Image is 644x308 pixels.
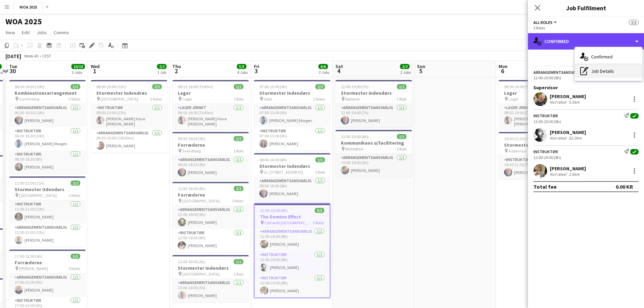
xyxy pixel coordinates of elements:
[178,259,205,264] span: 13:00-18:00 (5h)
[172,265,249,271] h3: Stormester Indendørs
[157,70,166,75] div: 1 Job
[19,266,48,271] span: [PERSON_NAME]
[9,127,86,150] app-card-role: Instruktør1/106:30-16:30 (10h)[PERSON_NAME] Morgen
[34,28,49,37] a: Jobs
[550,99,568,105] div: Not rated
[172,156,249,179] app-card-role: Arrangementsansvarlig1/109:30-18:30 (9h)[PERSON_NAME]
[253,67,259,75] span: 3
[237,70,248,75] div: 4 Jobs
[91,63,100,69] span: Wed
[69,193,80,198] span: 2 Roles
[182,198,220,203] span: [GEOGRAPHIC_DATA]
[172,63,181,69] span: Thu
[616,183,633,190] div: 0.00 KR
[504,84,540,89] span: 08:50-16:00 (7h10m)
[400,70,411,75] div: 2 Jobs
[416,67,425,75] span: 5
[591,54,613,60] span: Confirmed
[233,271,243,277] span: 1 Role
[8,67,17,75] span: 30
[54,29,69,36] span: Comms
[171,67,181,75] span: 2
[157,64,167,69] span: 2/2
[90,67,100,75] span: 1
[318,64,328,69] span: 6/6
[234,259,243,264] span: 1/1
[5,16,42,27] h1: WOA 2025
[397,96,406,102] span: 1 Role
[91,80,167,152] app-job-card: 08:00-20:00 (12h)2/2Stormester indendrøs [GEOGRAPHIC_DATA]2 RolesInstruktør1/108:00-20:00 (12h)[P...
[499,132,575,179] app-job-card: 14:30-21:30 (7h)1/1Stormester indendørs Aabenraa1 RoleInstruktør1/114:30-21:30 (7h)[PERSON_NAME]
[568,135,583,140] div: 82.2km
[91,90,167,96] h3: Stormester indendrøs
[71,64,85,69] span: 10/10
[499,104,575,129] app-card-role: Lager Jernet1/108:50-16:00 (7h10m)[PERSON_NAME] Have [PERSON_NAME]
[172,182,249,252] app-job-card: 12:00-18:00 (6h)2/2Forræderne [GEOGRAPHIC_DATA]2 RolesArrangementsansvarlig1/112:00-18:00 (6h)[PE...
[264,220,313,225] span: Comwell [GEOGRAPHIC_DATA]
[499,90,575,96] h3: Lager
[9,104,86,127] app-card-role: Arrangementsansvarlig1/106:30-16:30 (10h)[PERSON_NAME]
[259,157,287,162] span: 08:00-16:00 (8h)
[51,28,72,37] a: Comms
[172,132,249,179] div: 09:30-18:30 (9h)1/1Forræderne Svendborg1 RoleArrangementsansvarlig1/109:30-18:30 (9h)[PERSON_NAME]
[254,153,330,200] div: 08:00-16:00 (8h)1/1Stormester indendørs Gl. [STREET_ADDRESS]1 RoleArrangementsansvarlig1/108:00-1...
[397,146,406,151] span: 1 Role
[172,142,249,148] h3: Forræderne
[335,140,412,146] h3: Kommunikaos u/facilitering
[9,63,17,69] span: Tue
[315,170,325,175] span: 1 Role
[254,80,330,150] div: 07:00-13:00 (6h)2/2Stormester indendørs Vejle2 RolesArrangementsansvarlig1/107:00-13:00 (6h)[PERS...
[9,186,86,192] h3: Stormester Udendørs
[629,20,639,25] span: 3/3
[69,96,80,102] span: 3 Roles
[254,177,330,200] app-card-role: Arrangementsansvarlig1/108:00-16:00 (8h)[PERSON_NAME]
[335,63,343,69] span: Sat
[9,259,86,266] h3: Forræderne
[101,96,138,102] span: [GEOGRAPHIC_DATA]
[533,183,557,190] div: Total fee
[172,192,249,198] h3: Forræderne
[91,129,167,152] app-card-role: Arrangementsansvarlig1/109:30-20:00 (10h30m)[PERSON_NAME]
[264,96,272,102] span: Vejle
[178,136,205,141] span: 09:30-18:30 (9h)
[550,165,586,172] div: [PERSON_NAME]
[568,172,581,177] div: 2.6km
[152,84,162,89] span: 2/2
[499,80,575,129] app-job-card: 08:50-16:00 (7h10m)1/1Lager Lager1 RoleLager Jernet1/108:50-16:00 (7h10m)[PERSON_NAME] Have [PERS...
[178,186,205,191] span: 12:00-18:00 (6h)
[9,150,86,174] app-card-role: Instruktør1/108:30-16:30 (8h)[PERSON_NAME]
[71,254,80,259] span: 5/5
[417,63,425,69] span: Sun
[19,28,32,37] a: Edit
[341,84,369,89] span: 12:00-19:00 (7h)
[255,251,330,274] app-card-role: Instruktør1/112:00-20:00 (8h)[PERSON_NAME]
[254,104,330,127] app-card-role: Arrangementsansvarlig1/107:00-13:00 (6h)[PERSON_NAME] Morgen
[397,84,406,89] span: 1/1
[172,279,249,302] app-card-role: Arrangementsansvarlig1/113:00-18:00 (5h)[PERSON_NAME]
[182,271,220,277] span: [GEOGRAPHIC_DATA]
[533,25,639,30] div: 3 Roles
[335,154,412,177] app-card-role: Arrangementsansvarlig1/113:00-19:00 (6h)[PERSON_NAME]
[172,80,249,129] app-job-card: 08:15-16:00 (7h45m)1/1Lager Lager1 RoleLager Jernet1/108:15-16:00 (7h45m)[PERSON_NAME] Have [PERS...
[315,157,325,162] span: 1/1
[397,134,406,139] span: 1/1
[509,96,518,102] span: Lager
[233,148,243,153] span: 1 Role
[150,96,162,102] span: 2 Roles
[182,148,201,153] span: Svendborg
[23,53,40,58] span: Week 40
[335,90,412,96] h3: Stormester indendørs
[341,134,369,139] span: 13:00-19:00 (6h)
[254,203,330,298] div: 12:00-20:00 (8h)3/3The Domino Effect Comwell [GEOGRAPHIC_DATA]3 RolesArrangementsansvarlig1/112:0...
[528,3,644,12] h3: Job Fulfilment
[234,84,243,89] span: 1/1
[254,90,330,96] h3: Stormester indendørs
[533,149,558,154] div: Instruktør
[313,96,325,102] span: 2 Roles
[15,254,42,259] span: 17:00-23:00 (6h)
[9,176,86,247] div: 11:00-22:00 (11h)2/2Stormester Udendørs [GEOGRAPHIC_DATA]2 RolesInstruktør1/111:00-21:00 (10h)[PE...
[550,129,586,135] div: [PERSON_NAME]
[533,20,553,25] span: All roles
